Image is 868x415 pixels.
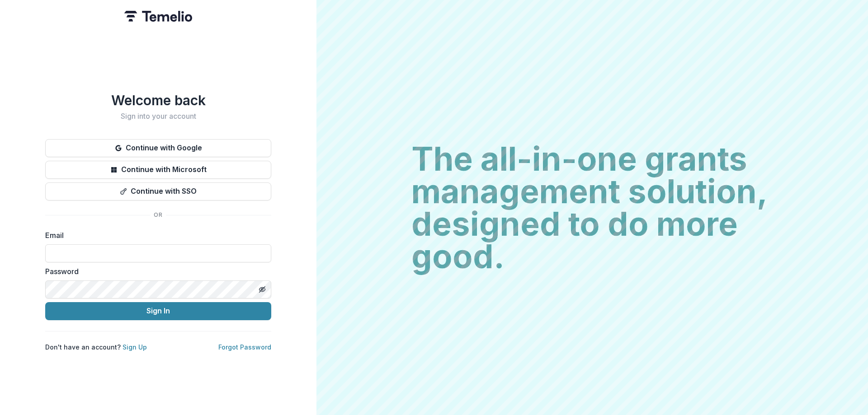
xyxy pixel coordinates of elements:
h1: Welcome back [45,92,271,108]
h2: Sign into your account [45,112,271,121]
button: Toggle password visibility [255,282,269,297]
button: Continue with Google [45,139,271,157]
a: Forgot Password [218,343,271,351]
label: Email [45,230,266,241]
p: Don't have an account? [45,342,147,352]
button: Sign In [45,302,271,320]
button: Continue with SSO [45,182,271,201]
button: Continue with Microsoft [45,161,271,179]
label: Password [45,266,266,277]
a: Sign Up [123,343,147,351]
img: Temelio [124,11,192,22]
